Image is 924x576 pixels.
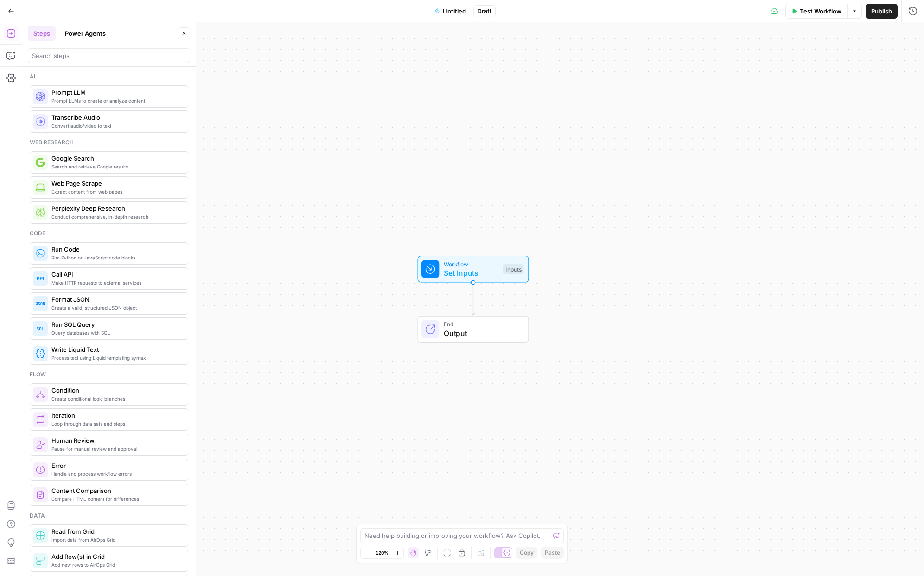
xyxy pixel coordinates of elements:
[376,549,389,557] span: 120%
[30,229,188,238] div: Code
[28,26,56,41] button: Steps
[51,270,180,279] span: Call API
[871,6,892,16] span: Publish
[545,549,560,557] span: Paste
[30,138,188,147] div: Web research
[32,51,186,60] input: Search steps
[51,354,180,362] span: Process text using Liquid templating syntax
[51,436,180,445] span: Human Review
[444,267,499,278] span: Set Inputs
[520,549,534,557] span: Copy
[51,561,180,569] span: Add new rows to AirOps Grid
[30,511,188,520] div: Data
[51,304,180,311] span: Create a valid, structured JSON object
[785,4,847,19] button: Test Workflow
[51,345,180,354] span: Write Liquid Text
[478,7,491,15] span: Draft
[503,264,523,274] div: Inputs
[51,279,180,286] span: Make HTTP requests to external services
[51,536,180,544] span: Import data from AirOps Grid
[51,527,180,536] span: Read from Grid
[51,213,180,220] span: Conduct comprehensive, in-depth research
[51,295,180,304] span: Format JSON
[444,320,519,329] span: End
[51,320,180,329] span: Run SQL Query
[51,163,180,170] span: Search and retrieve Google results
[444,328,519,339] span: Output
[51,386,180,395] span: Condition
[516,547,537,559] button: Copy
[51,154,180,163] span: Google Search
[800,6,841,16] span: Test Workflow
[51,113,180,122] span: Transcribe Audio
[51,411,180,420] span: Iteration
[30,72,188,81] div: Ai
[444,259,499,268] span: Workflow
[472,283,475,315] g: Edge from start to end
[51,495,180,503] span: Compare HTML content for differences
[51,470,180,478] span: Handle and process workflow errors
[51,245,180,254] span: Run Code
[387,256,560,283] div: WorkflowSet InputsInputs
[387,316,560,343] div: EndOutput
[30,370,188,379] div: Flow
[59,26,111,41] button: Power Agents
[541,547,564,559] button: Paste
[51,204,180,213] span: Perplexity Deep Research
[51,486,180,495] span: Content Comparison
[51,420,180,427] span: Loop through data sets and steps
[51,461,180,470] span: Error
[51,188,180,195] span: Extract content from web pages
[51,97,180,104] span: Prompt LLMs to create or analyze content
[51,445,180,453] span: Pause for manual review and approval
[51,88,180,97] span: Prompt LLM
[51,552,180,561] span: Add Row(s) in Grid
[443,6,466,16] span: Untitled
[429,4,472,19] button: Untitled
[866,4,898,19] button: Publish
[51,329,180,337] span: Query databases with SQL
[51,179,180,188] span: Web Page Scrape
[51,395,180,402] span: Create conditional logic branches
[51,254,180,261] span: Run Python or JavaScript code blocks
[36,490,45,499] img: vrinnnclop0vshvmafd7ip1g7ohf
[51,122,180,129] span: Convert audio/video to text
